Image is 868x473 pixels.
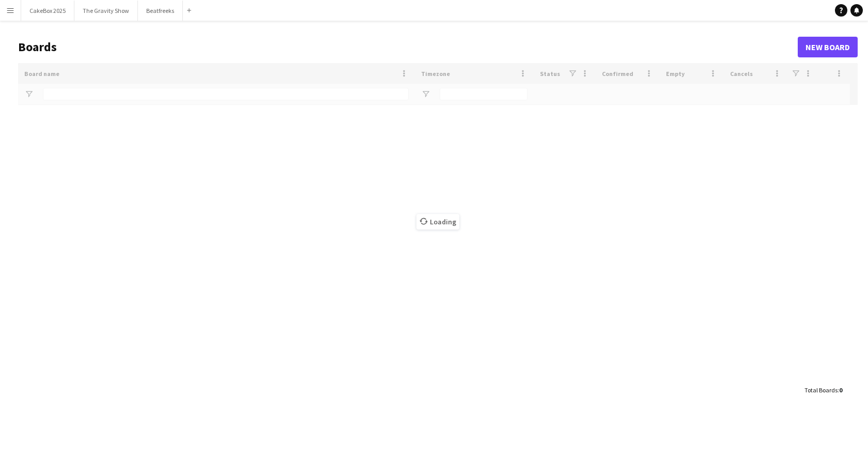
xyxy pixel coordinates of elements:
span: 0 [839,386,842,394]
span: Total Boards [804,386,838,394]
span: Loading [416,214,459,230]
button: Beatfreeks [138,1,183,21]
h1: Boards [18,39,798,55]
button: The Gravity Show [74,1,138,21]
div: : [804,380,842,400]
button: CakeBox 2025 [21,1,74,21]
a: New Board [798,37,858,57]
